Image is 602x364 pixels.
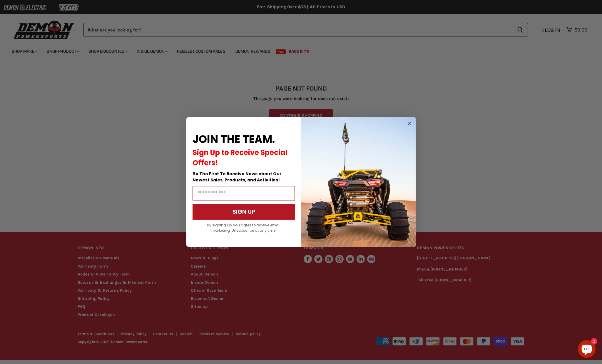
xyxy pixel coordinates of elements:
[576,340,597,359] inbox-online-store-chat: Shopify online store chat
[301,117,416,247] img: a9095488-b6e7-41ba-879d-588abfab540b.jpeg
[193,204,295,220] button: SIGN UP
[207,223,280,233] span: By signing up, you agree to receive email marketing. Unsubscribe at any time.
[193,171,282,183] span: Be The First To Receive News about Our Newest Sales, Products, and Activities!
[193,132,275,147] span: JOIN THE TEAM.
[193,148,287,168] span: Sign Up to Receive Special Offers!
[406,120,413,127] button: Close dialog
[193,186,295,201] input: Email Address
